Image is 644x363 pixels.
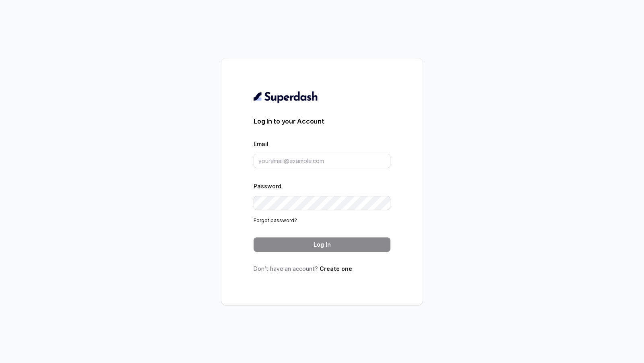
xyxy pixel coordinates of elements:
[254,140,268,147] label: Email
[254,237,390,252] button: Log In
[254,116,390,126] h3: Log In to your Account
[254,265,390,273] p: Don’t have an account?
[254,183,281,190] label: Password
[254,154,390,168] input: youremail@example.com
[254,217,297,223] a: Forgot password?
[254,91,318,103] img: light.svg
[320,265,352,272] a: Create one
